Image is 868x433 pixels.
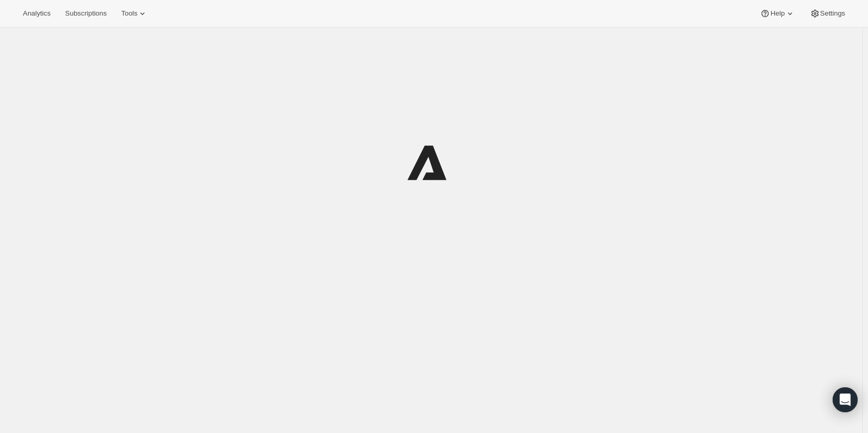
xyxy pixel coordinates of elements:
span: Tools [121,9,137,18]
span: Analytics [23,9,50,18]
div: Open Intercom Messenger [833,387,858,412]
span: Help [770,9,784,18]
button: Help [754,6,801,21]
span: Settings [820,9,845,18]
button: Settings [804,6,851,21]
button: Subscriptions [59,6,113,21]
span: Subscriptions [65,9,107,18]
button: Analytics [17,6,57,21]
button: Tools [115,6,154,21]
